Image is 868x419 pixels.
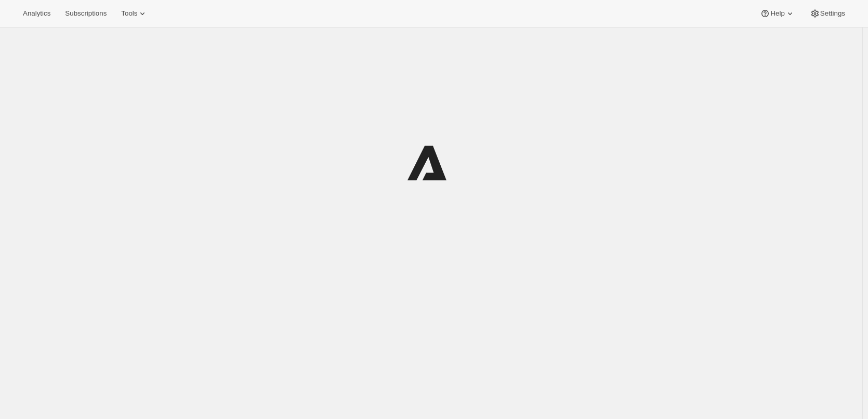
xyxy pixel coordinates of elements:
[804,6,851,21] button: Settings
[121,9,137,18] span: Tools
[115,6,154,21] button: Tools
[65,9,107,18] span: Subscriptions
[754,6,801,21] button: Help
[770,9,784,18] span: Help
[17,6,57,21] button: Analytics
[23,9,50,18] span: Analytics
[59,6,113,21] button: Subscriptions
[820,9,845,18] span: Settings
